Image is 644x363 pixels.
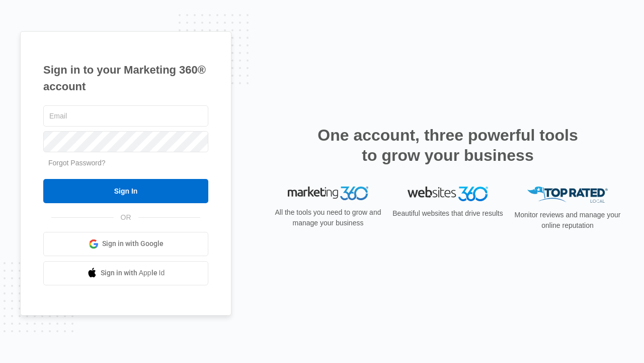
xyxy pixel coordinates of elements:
[408,187,488,201] img: Websites 360
[114,212,138,223] span: OR
[43,179,208,203] input: Sign In
[288,187,368,201] img: Marketing 360
[272,207,384,228] p: All the tools you need to grow and manage your business
[48,159,106,167] a: Forgot Password?
[102,238,164,249] span: Sign in with Google
[527,187,608,203] img: Top Rated Local
[43,261,208,285] a: Sign in with Apple Id
[43,62,208,95] h1: Sign in to your Marketing 360® account
[43,105,208,127] input: Email
[43,232,208,256] a: Sign in with Google
[391,208,504,219] p: Beautiful websites that drive results
[314,125,581,165] h2: One account, three powerful tools to grow your business
[101,268,165,278] span: Sign in with Apple Id
[511,210,624,231] p: Monitor reviews and manage your online reputation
